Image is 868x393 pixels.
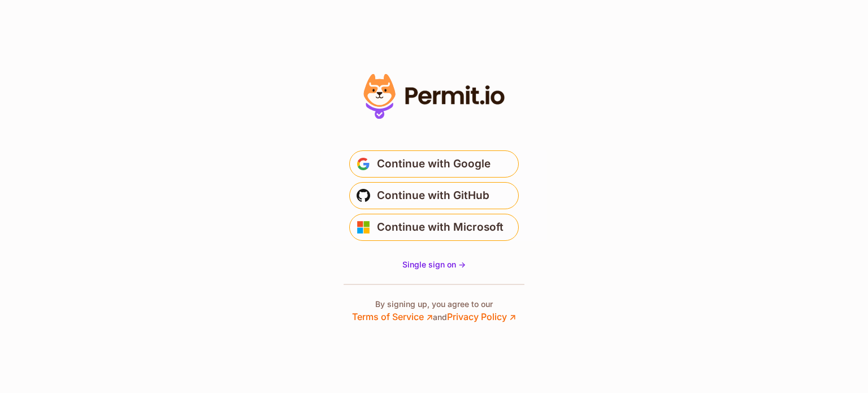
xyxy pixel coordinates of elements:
button: Continue with Google [349,150,519,178]
span: Continue with GitHub [377,187,489,205]
span: Single sign on -> [402,260,466,269]
a: Terms of Service ↗ [352,311,433,322]
span: Continue with Google [377,155,491,173]
p: By signing up, you agree to our and [352,299,516,323]
a: Privacy Policy ↗ [447,311,516,322]
a: Single sign on -> [402,259,466,270]
span: Continue with Microsoft [377,218,504,236]
button: Continue with GitHub [349,182,519,209]
button: Continue with Microsoft [349,214,519,241]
